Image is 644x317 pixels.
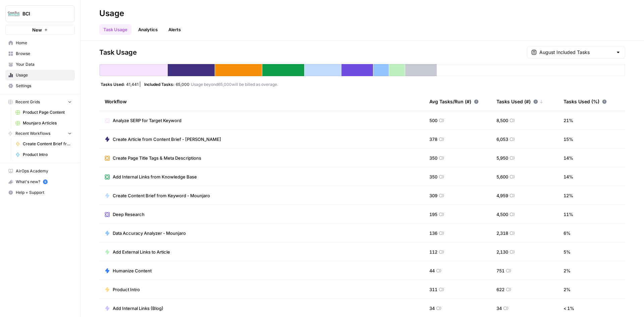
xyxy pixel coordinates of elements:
span: Add Internal Links from Knowledge Base [113,173,197,180]
span: Recent Grids [15,99,40,105]
input: August Included Tasks [539,49,613,56]
a: Add External Links to Article [105,249,170,255]
span: Your Data [16,61,72,67]
span: Analyze SERP for Target Keyword [113,117,181,124]
span: 5,950 [496,155,508,161]
span: 14 % [563,155,573,161]
a: Humanize Content [105,267,152,274]
a: AirOps Academy [5,166,75,176]
span: 5,600 [496,173,508,180]
a: Create Content Brief from Keyword - Mounjaro [12,139,75,149]
span: 44 [429,267,435,274]
span: 11 % [563,211,573,218]
span: 195 [429,211,437,218]
a: Settings [5,81,75,91]
span: 136 [429,230,437,236]
span: 350 [429,173,437,180]
span: 112 [429,249,437,255]
div: Tasks Used (#) [496,92,543,111]
a: Analytics [134,24,162,35]
a: Home [5,38,75,48]
a: Data Accuracy Analyzer - Mounjaro [105,230,186,236]
span: 309 [429,192,437,199]
span: 15 % [563,136,573,143]
span: 4,959 [496,192,508,199]
span: 65,000 [176,82,190,87]
span: 14 % [563,173,573,180]
span: 378 [429,136,437,143]
span: 350 [429,155,437,161]
div: Usage [99,8,124,19]
span: Mounjaro Articles [23,120,72,126]
span: Recent Workflows [15,130,50,137]
a: Product Intro [12,149,75,160]
span: 2,130 [496,249,508,255]
span: Browse [16,51,72,57]
span: New [32,27,42,33]
button: Recent Grids [5,97,75,107]
span: 41,441 [126,82,139,87]
button: Help + Support [5,187,75,198]
span: Product Intro [23,152,72,158]
span: Usage beyond 65,000 will be billed as overage. [191,82,278,87]
span: 6,053 [496,136,508,143]
span: 500 [429,117,437,124]
div: Workflow [105,92,419,111]
div: Avg Tasks/Run (#) [429,92,479,111]
span: 751 [496,267,504,274]
div: Tasks Used (%) [563,92,607,111]
a: Create Article from Content Brief - [PERSON_NAME] [105,136,221,143]
span: 2 % [563,267,571,274]
span: Add External Links to Article [113,249,170,255]
a: Create Content Brief from Keyword - Mounjaro [105,192,210,199]
span: 2 % [563,286,571,293]
a: Alerts [164,24,185,35]
a: Add Internal Links (Blog) [105,305,163,312]
span: Product Intro [113,286,140,293]
a: Product Intro [105,286,140,293]
span: Data Accuracy Analyzer - Mounjaro [113,230,186,236]
span: AirOps Academy [16,168,72,174]
span: Usage [16,72,72,78]
span: BCI [22,10,63,17]
span: 21 % [563,117,573,124]
span: 8,500 [496,117,508,124]
span: 12 % [563,192,573,199]
span: 311 [429,286,437,293]
text: 5 [44,180,46,183]
span: 34 [429,305,435,312]
span: Create Content Brief from Keyword - Mounjaro [23,141,72,147]
a: Usage [5,70,75,81]
span: Settings [16,83,72,89]
span: Tasks Used: [101,82,125,87]
span: Deep Research [113,211,145,218]
span: Create Content Brief from Keyword - Mounjaro [113,192,210,199]
span: Humanize Content [113,267,152,274]
span: 34 [496,305,502,312]
span: 6 % [563,230,571,236]
span: Help + Support [16,190,72,196]
span: Included Tasks: [144,82,174,87]
button: Workspace: BCI [5,5,75,22]
a: Mounjaro Articles [12,118,75,128]
span: Add Internal Links (Blog) [113,305,163,312]
span: 622 [496,286,504,293]
span: Create Page Title Tags & Meta Descriptions [113,155,201,161]
span: 5 % [563,249,571,255]
a: Product Page Content [12,107,75,118]
a: 5 [43,179,48,184]
a: Task Usage [99,24,131,35]
a: Browse [5,48,75,59]
span: 4,500 [496,211,508,218]
span: Home [16,40,72,46]
span: Product Page Content [23,109,72,115]
button: New [5,25,75,35]
span: Task Usage [99,48,137,57]
img: BCI Logo [8,8,20,20]
a: Your Data [5,59,75,70]
button: Recent Workflows [5,128,75,139]
div: What's new? [6,177,74,187]
span: 2,318 [496,230,508,236]
span: Create Article from Content Brief - [PERSON_NAME] [113,136,221,143]
span: < 1 % [563,305,574,312]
